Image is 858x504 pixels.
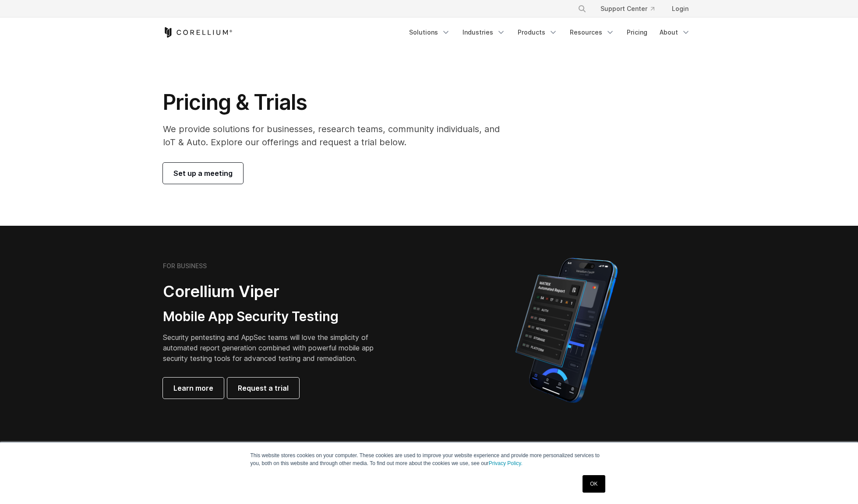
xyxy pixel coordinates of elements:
h3: Mobile App Security Testing [163,308,387,325]
a: Corellium Home [163,27,233,38]
img: Corellium MATRIX automated report on iPhone showing app vulnerability test results across securit... [501,254,632,407]
a: Learn more [163,378,224,399]
a: Pricing [621,24,653,40]
a: Support Center [593,1,661,17]
p: Security pentesting and AppSec teams will love the simplicity of automated report generation comb... [163,332,387,364]
a: Products [512,24,563,40]
p: We provide solutions for businesses, research teams, community individuals, and IoT & Auto. Explo... [163,122,512,149]
div: Navigation Menu [404,24,696,40]
h6: FOR BUSINESS [163,262,207,270]
div: Navigation Menu [567,1,696,17]
a: About [654,24,696,40]
span: Set up a meeting [173,168,233,178]
button: Search [574,1,590,17]
a: OK [583,475,605,493]
a: Resources [565,24,620,40]
h2: Corellium Viper [163,282,387,301]
a: Privacy Policy. [489,460,523,466]
h1: Pricing & Trials [163,89,512,115]
a: Set up a meeting [163,163,243,184]
a: Solutions [404,24,455,40]
a: Industries [457,24,511,40]
p: This website stores cookies on your computer. These cookies are used to improve your website expe... [251,451,608,467]
a: Login [665,1,696,17]
span: Request a trial [238,383,289,393]
a: Request a trial [227,378,299,399]
span: Learn more [173,383,213,393]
